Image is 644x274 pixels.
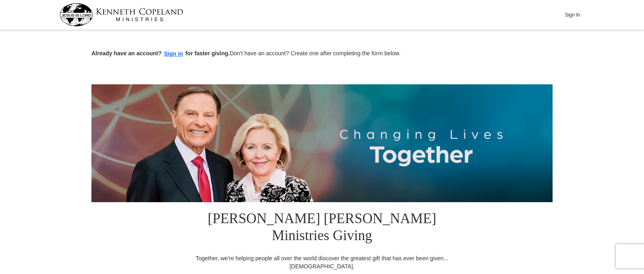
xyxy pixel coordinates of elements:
[162,49,186,59] button: Sign in
[91,50,230,56] strong: Already have an account? for faster giving.
[560,8,585,21] button: Sign In
[191,202,453,254] h1: [PERSON_NAME] [PERSON_NAME] Ministries Giving
[59,3,183,26] img: kcm-header-logo.svg
[191,254,453,270] div: Together, we're helping people all over the world discover the greatest gift that has ever been g...
[91,49,553,59] p: Don't have an account? Create one after completing the form below.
